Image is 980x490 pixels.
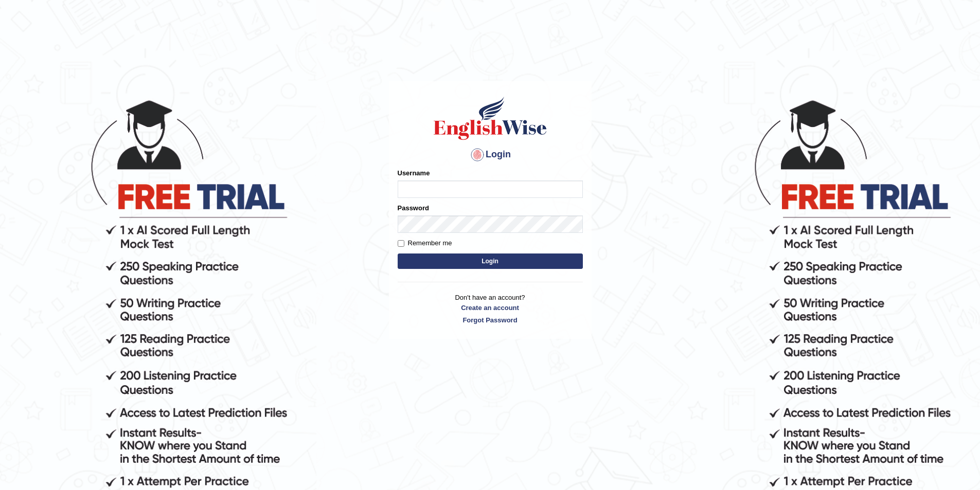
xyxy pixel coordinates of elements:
[398,253,583,269] button: Login
[398,203,429,213] label: Password
[398,238,452,248] label: Remember me
[432,95,549,141] img: Logo of English Wise sign in for intelligent practice with AI
[398,147,583,163] h4: Login
[398,240,404,247] input: Remember me
[398,168,430,178] label: Username
[398,293,583,324] p: Don't have an account?
[398,303,583,313] a: Create an account
[398,315,583,325] a: Forgot Password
